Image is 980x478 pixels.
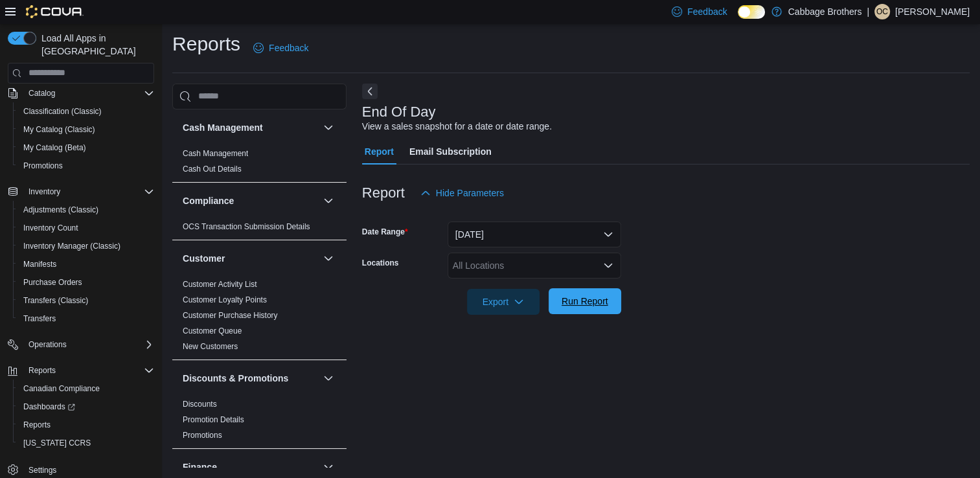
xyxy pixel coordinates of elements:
[18,417,154,433] span: Reports
[183,311,278,320] a: Customer Purchase History
[788,4,862,19] p: Cabbage Brothers
[23,142,86,153] span: My Catalog (Beta)
[183,461,217,473] h3: Finance
[13,237,159,255] button: Inventory Manager (Classic)
[23,241,120,251] span: Inventory Manager (Classic)
[23,462,62,478] a: Settings
[23,383,100,394] span: Canadian Compliance
[3,183,159,201] button: Inventory
[13,310,159,328] button: Transfers
[23,313,56,324] span: Transfers
[13,291,159,310] button: Transfers (Classic)
[183,194,234,207] h3: Compliance
[13,434,159,452] button: [US_STATE] CCRS
[448,222,621,247] button: [DATE]
[18,256,62,272] a: Manifests
[18,158,68,174] a: Promotions
[183,372,288,385] h3: Discounts & Promotions
[248,35,313,61] a: Feedback
[321,459,336,475] button: Finance
[23,337,154,352] span: Operations
[183,415,244,425] span: Promotion Details
[321,193,336,209] button: Compliance
[269,41,308,54] span: Feedback
[13,139,159,157] button: My Catalog (Beta)
[183,372,318,385] button: Discounts & Promotions
[13,157,159,175] button: Promotions
[23,337,72,352] button: Operations
[183,430,222,440] span: Promotions
[183,252,225,265] h3: Customer
[18,417,56,433] a: Reports
[23,363,154,378] span: Reports
[23,184,154,199] span: Inventory
[13,102,159,120] button: Classification (Classic)
[183,400,217,409] a: Discounts
[28,465,56,475] span: Settings
[23,420,51,430] span: Reports
[18,202,104,218] a: Adjustments (Classic)
[3,361,159,380] button: Reports
[18,140,154,155] span: My Catalog (Beta)
[172,277,347,359] div: Customer
[183,279,257,290] span: Customer Activity List
[183,164,242,174] span: Cash Out Details
[26,5,84,18] img: Cova
[28,187,60,197] span: Inventory
[183,295,267,304] a: Customer Loyalty Points
[18,202,154,218] span: Adjustments (Classic)
[183,252,318,265] button: Customer
[13,273,159,291] button: Purchase Orders
[172,396,347,448] div: Discounts & Promotions
[183,149,248,158] a: Cash Management
[18,435,154,451] span: Washington CCRS
[321,120,336,135] button: Cash Management
[18,293,154,308] span: Transfers (Classic)
[18,220,84,236] a: Inventory Count
[3,84,159,102] button: Catalog
[183,431,222,440] a: Promotions
[18,140,91,155] a: My Catalog (Beta)
[23,363,61,378] button: Reports
[23,295,88,306] span: Transfers (Classic)
[874,4,890,19] div: Oliver Coppolino
[183,461,318,473] button: Finance
[28,88,55,98] span: Catalog
[23,124,95,135] span: My Catalog (Classic)
[183,342,238,351] a: New Customers
[362,104,436,120] h3: End Of Day
[18,381,154,396] span: Canadian Compliance
[172,31,240,57] h1: Reports
[172,146,347,182] div: Cash Management
[23,259,56,269] span: Manifests
[18,311,154,326] span: Transfers
[18,104,154,119] span: Classification (Classic)
[183,148,248,159] span: Cash Management
[18,399,80,415] a: Dashboards
[13,416,159,434] button: Reports
[365,139,394,165] span: Report
[183,310,278,321] span: Customer Purchase History
[18,122,154,137] span: My Catalog (Classic)
[876,4,888,19] span: OC
[475,289,532,315] span: Export
[18,275,154,290] span: Purchase Orders
[23,223,78,233] span: Inventory Count
[895,4,970,19] p: [PERSON_NAME]
[28,339,67,350] span: Operations
[321,251,336,266] button: Customer
[183,222,310,231] a: OCS Transaction Submission Details
[183,295,267,305] span: Customer Loyalty Points
[362,258,399,268] label: Locations
[13,255,159,273] button: Manifests
[362,227,408,237] label: Date Range
[18,238,126,254] a: Inventory Manager (Classic)
[13,219,159,237] button: Inventory Count
[23,205,98,215] span: Adjustments (Classic)
[867,4,869,19] p: |
[18,238,154,254] span: Inventory Manager (Classic)
[183,415,244,424] a: Promotion Details
[183,399,217,409] span: Discounts
[362,185,405,201] h3: Report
